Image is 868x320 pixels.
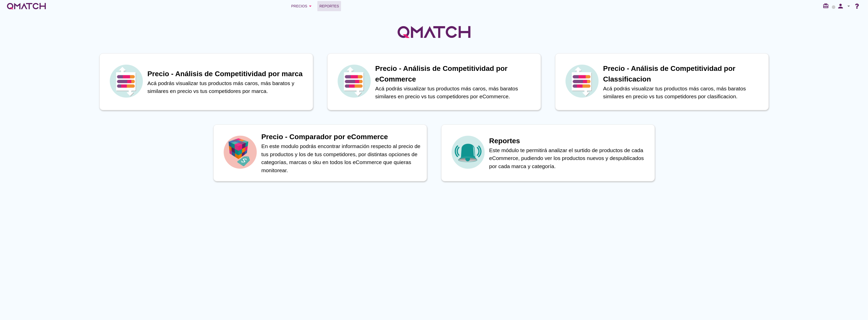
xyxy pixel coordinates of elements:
a: white-qmatch-logo [6,1,47,11]
a: iconPrecio - Análisis de Competitividad por marcaAcá podrás visualizar tus productos más caros, m... [92,53,320,110]
h1: Reportes [489,136,650,146]
i: arrow_drop_down [307,3,313,9]
span: Reportes [319,3,339,9]
img: icon [564,63,600,99]
div: Precios [291,3,313,9]
a: iconPrecio - Análisis de Competitividad por ClassificacionAcá podrás visualizar tus productos más... [548,53,776,110]
p: Este módulo te permitirá analizar el surtido de productos de cada eCommerce, pudiendo ver los pro... [489,146,650,170]
a: Reportes [317,1,341,11]
i: redeem [823,3,831,9]
h1: Precio - Comparador por eCommerce [261,132,422,142]
a: iconReportesEste módulo te permitirá analizar el surtido de productos de cada eCommerce, pudiendo... [434,124,662,181]
img: icon [222,134,258,170]
h1: Precio - Análisis de Competitividad por marca [148,69,308,79]
p: En este modulo podrás encontrar información respecto al precio de tus productos y los de tus comp... [261,142,422,174]
a: iconPrecio - Comparador por eCommerceEn este modulo podrás encontrar información respecto al prec... [206,124,434,181]
button: Precios [287,1,317,11]
p: Acá podrás visualizar tus productos más caros, más baratos similares en precio vs tus competidore... [603,85,763,101]
h1: Precio - Análisis de Competitividad por eCommerce [375,63,536,85]
h1: Precio - Análisis de Competitividad por Classificacion [603,63,763,85]
img: icon [450,134,486,170]
i: person [835,3,846,10]
i: arrow_drop_down [846,3,852,9]
img: icon [108,63,144,99]
p: Acá podrás visualizar tus productos más caros, más baratos y similares en precio vs tus competido... [148,79,308,95]
img: QMatchLogo [396,19,472,45]
a: iconPrecio - Análisis de Competitividad por eCommerceAcá podrás visualizar tus productos más caro... [320,53,548,110]
p: Acá podrás visualizar tus productos más caros, más baratos similares en precio vs tus competidore... [375,85,536,101]
img: icon [336,63,372,99]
